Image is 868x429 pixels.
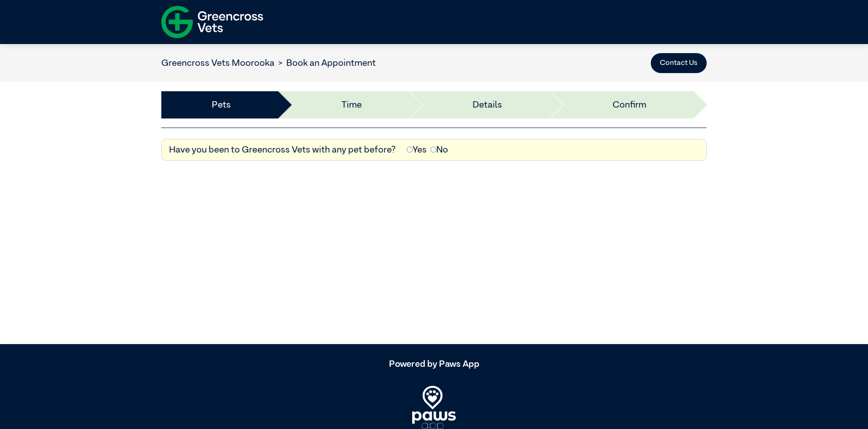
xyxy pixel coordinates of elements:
[169,143,396,157] label: Have you been to Greencross Vets with any pet before?
[407,143,427,157] label: Yes
[161,56,376,70] nav: breadcrumb
[407,147,413,153] input: Yes
[212,98,231,112] a: Pets
[430,147,436,153] input: No
[651,53,707,73] button: Contact Us
[430,143,448,157] label: No
[274,56,376,70] li: Book an Appointment
[161,2,263,42] img: f-logo
[161,359,707,370] h5: Powered by Paws App
[161,59,274,68] a: Greencross Vets Moorooka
